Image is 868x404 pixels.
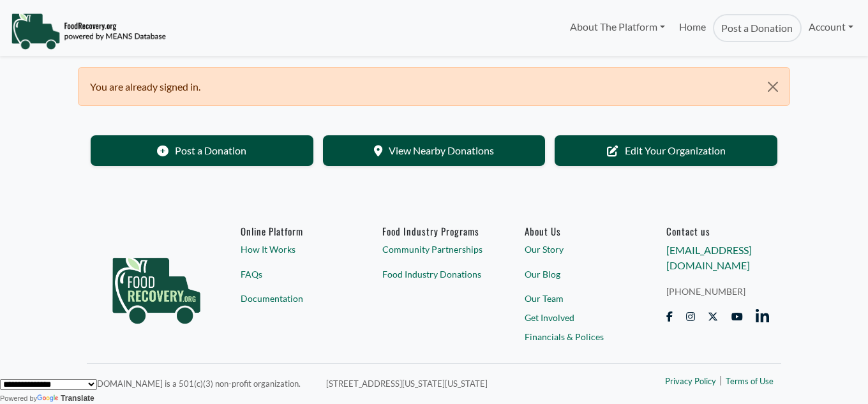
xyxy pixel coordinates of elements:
[99,225,214,347] img: food_recovery_green_logo-76242d7a27de7ed26b67be613a865d9c9037ba317089b267e0515145e5e51427.png
[91,135,313,166] a: Post a Donation
[672,14,713,42] a: Home
[94,375,311,391] p: [DOMAIN_NAME] is a 501(c)(3) non-profit organization.
[562,14,671,40] a: About The Platform
[241,267,343,281] a: FAQs
[525,267,627,281] a: Our Blog
[11,12,166,50] img: NavigationLogo_FoodRecovery-91c16205cd0af1ed486a0f1a7774a6544ea792ac00100771e7dd3ec7c0e58e41.png
[665,375,716,388] a: Privacy Policy
[802,14,860,40] a: Account
[382,243,485,256] a: Community Partnerships
[241,243,343,256] a: How It Works
[241,225,343,237] h6: Online Platform
[757,68,789,106] button: Close
[382,267,485,281] a: Food Industry Donations
[525,292,627,305] a: Our Team
[326,375,600,391] p: [STREET_ADDRESS][US_STATE][US_STATE]
[666,244,752,271] a: [EMAIL_ADDRESS][DOMAIN_NAME]
[525,330,627,343] a: Financials & Polices
[525,243,627,256] a: Our Story
[241,292,343,305] a: Documentation
[726,375,774,388] a: Terms of Use
[666,225,769,237] h6: Contact us
[555,135,777,166] a: Edit Your Organization
[666,285,769,298] a: [PHONE_NUMBER]
[525,225,627,237] a: About Us
[525,311,627,324] a: Get Involved
[37,394,61,403] img: Google Translate
[719,372,722,387] span: |
[713,14,801,42] a: Post a Donation
[78,67,790,106] div: You are already signed in.
[382,225,485,237] h6: Food Industry Programs
[37,394,94,403] a: Translate
[323,135,546,166] a: View Nearby Donations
